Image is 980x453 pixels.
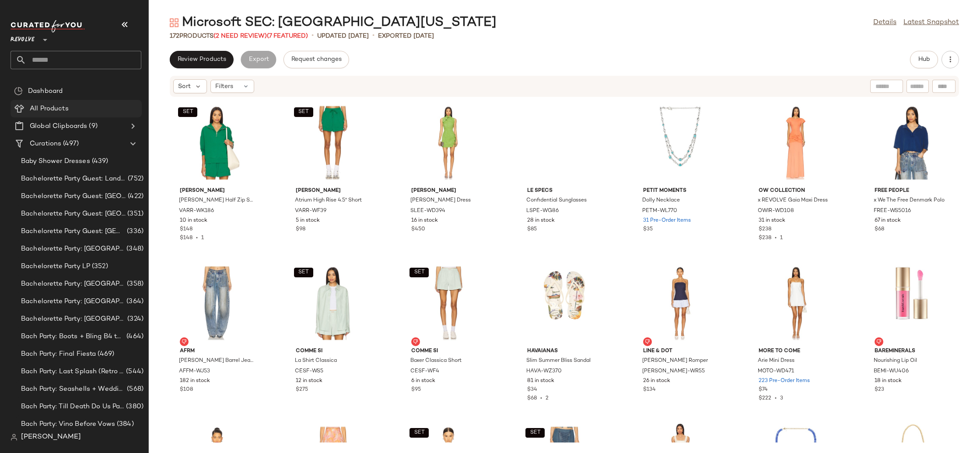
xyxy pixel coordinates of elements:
[21,191,126,202] span: Bachelorette Party Guest: [GEOGRAPHIC_DATA]
[295,368,323,375] span: CESF-WS5
[759,187,833,195] span: OW Collection
[170,32,308,41] div: Products
[125,226,143,237] span: (336)
[182,339,187,344] img: svg%3e
[758,357,794,365] span: Arie Mini Dress
[170,14,497,32] div: Microsoft SEC: [GEOGRAPHIC_DATA][US_STATE]
[295,197,362,205] span: Atrium High Rise 4.5" Short
[411,377,435,385] span: 6 in stock
[868,102,956,184] img: FREE-WS5016_V1.jpg
[180,347,254,355] span: AFRM
[413,339,418,344] img: svg%3e
[21,297,125,307] span: Bachelorette Party: [GEOGRAPHIC_DATA]
[10,434,17,441] img: svg%3e
[295,207,326,215] span: VARR-WF39
[526,207,559,215] span: LSPE-WG86
[180,217,207,225] span: 10 in stock
[126,209,143,219] span: (351)
[28,86,63,96] span: Dashboard
[525,428,545,438] button: SET
[642,207,677,215] span: PETM-WL770
[125,279,143,289] span: (358)
[21,262,90,272] span: Bachelorette Party LP
[868,262,956,344] img: BEMI-WU406_V1.jpg
[378,32,434,41] p: Exported [DATE]
[780,235,783,241] span: 1
[414,269,425,276] span: SET
[645,339,650,344] img: svg%3e
[180,386,193,394] span: $108
[298,109,309,115] span: SET
[125,244,143,254] span: (348)
[643,347,717,355] span: Line & Dot
[526,368,562,375] span: HAVA-WZ370
[90,156,108,166] span: (439)
[96,349,114,359] span: (469)
[21,314,126,324] span: Bachelorette Party: [GEOGRAPHIC_DATA]
[21,349,96,359] span: Bach Party: Final Fiesta
[410,197,471,205] span: [PERSON_NAME] Dress
[125,384,143,394] span: (568)
[21,419,115,429] span: Bach Party: Vino Before Vows
[115,419,134,429] span: (384)
[87,121,97,131] span: (9)
[409,428,429,438] button: SET
[771,396,780,401] span: •
[874,368,909,375] span: BEMI-WU406
[21,367,124,377] span: Bach Party: Last Splash (Retro [GEOGRAPHIC_DATA])
[527,347,602,355] span: Havaianas
[30,139,61,149] span: Curations
[21,402,124,412] span: Bach Party: Till Death Do Us Party
[21,226,125,237] span: Bachelorette Party Guest: [GEOGRAPHIC_DATA]
[752,262,840,344] img: MOTO-WD471_V1.jpg
[21,279,125,289] span: Bachelorette Party: [GEOGRAPHIC_DATA]
[759,377,810,385] span: 223 Pre-Order Items
[529,430,540,436] span: SET
[411,347,486,355] span: Comme Si
[215,82,233,91] span: Filters
[759,386,768,394] span: $74
[546,396,549,401] span: 2
[296,226,305,234] span: $98
[125,332,143,342] span: (464)
[642,368,705,375] span: [PERSON_NAME]-WR55
[643,386,656,394] span: $134
[537,396,546,401] span: •
[14,87,23,96] img: svg%3e
[126,174,143,184] span: (752)
[201,235,204,241] span: 1
[527,187,602,195] span: Le Specs
[170,51,234,68] button: Review Products
[874,197,945,205] span: x We The Free Denmark Polo
[918,56,930,63] span: Hub
[170,18,178,27] img: svg%3e
[124,402,143,412] span: (380)
[296,217,320,225] span: 5 in stock
[758,197,828,205] span: x REVOLVE Gaia Maxi Dress
[752,102,840,184] img: OWIR-WD108_V1.jpg
[771,235,780,241] span: •
[874,357,917,365] span: Nourishing Lip Oil
[170,33,179,39] span: 172
[758,368,794,375] span: MOTO-WD471
[21,244,125,254] span: Bachelorette Party: [GEOGRAPHIC_DATA]
[173,262,261,344] img: AFFM-WJ53_V1.jpg
[876,339,882,344] img: svg%3e
[414,430,425,436] span: SET
[372,31,374,41] span: •
[179,357,253,365] span: [PERSON_NAME] Barrel Jeans
[179,368,210,375] span: AFFM-WJ53
[21,332,125,342] span: Bach Party: Boots + Bling B4 the Ring
[317,32,369,41] p: updated [DATE]
[90,262,108,272] span: (352)
[526,197,587,205] span: Confidential Sunglasses
[873,18,896,28] a: Details
[527,226,537,234] span: $85
[642,357,708,365] span: [PERSON_NAME] Romper
[875,347,949,355] span: bareMinerals
[903,18,959,28] a: Latest Snapshot
[759,217,785,225] span: 31 in stock
[267,33,308,39] span: (7 Featured)
[643,377,670,385] span: 26 in stock
[125,297,143,307] span: (364)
